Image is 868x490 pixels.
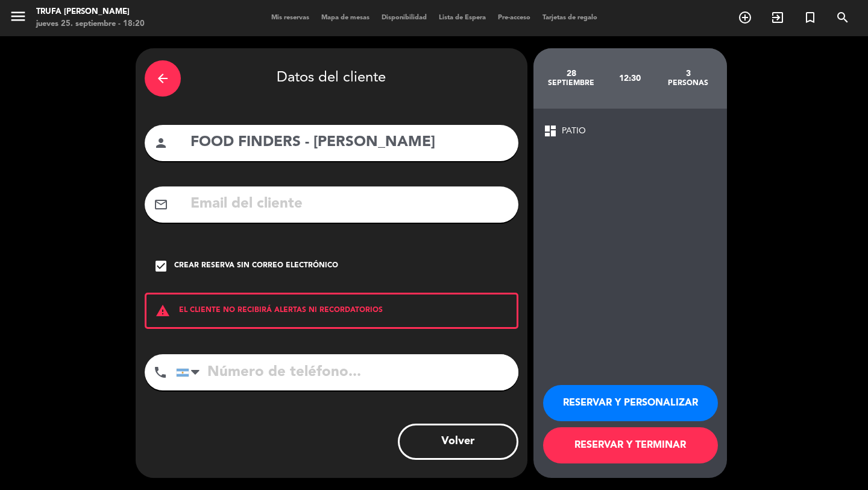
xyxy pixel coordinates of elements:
[153,365,168,380] i: phone
[770,10,785,25] i: exit_to_app
[9,7,27,25] i: menu
[36,6,145,18] div: Trufa [PERSON_NAME]
[189,130,509,155] input: Nombre del cliente
[543,385,718,421] button: RESERVAR Y PERSONALIZAR
[543,124,558,138] span: dashboard
[738,10,752,25] i: add_circle_outline
[600,57,659,100] div: 12:30
[536,14,603,21] span: Tarjetas de regalo
[562,124,586,138] span: PATIO
[145,57,518,100] div: Datos del cliente
[177,355,204,390] div: Argentina: +54
[315,14,376,21] span: Mapa de mesas
[659,69,717,78] div: 3
[145,293,518,329] div: EL CLIENTE NO RECIBIRÁ ALERTAS NI RECORDATORIOS
[265,14,315,21] span: Mis reservas
[36,18,145,30] div: jueves 25. septiembre - 18:20
[492,14,536,21] span: Pre-acceso
[154,136,168,150] i: person
[176,354,518,390] input: Número de teléfono...
[174,260,338,272] div: Crear reserva sin correo electrónico
[433,14,492,21] span: Lista de Espera
[543,427,718,463] button: RESERVAR Y TERMINAR
[9,7,27,30] button: menu
[146,304,179,318] i: warning
[398,424,518,460] button: Volver
[659,78,717,88] div: personas
[376,14,433,21] span: Disponibilidad
[542,69,601,78] div: 28
[542,78,601,88] div: septiembre
[156,71,170,86] i: arrow_back
[154,259,168,273] i: check_box
[835,10,850,25] i: search
[189,192,509,217] input: Email del cliente
[803,10,817,25] i: turned_in_not
[154,197,168,212] i: mail_outline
